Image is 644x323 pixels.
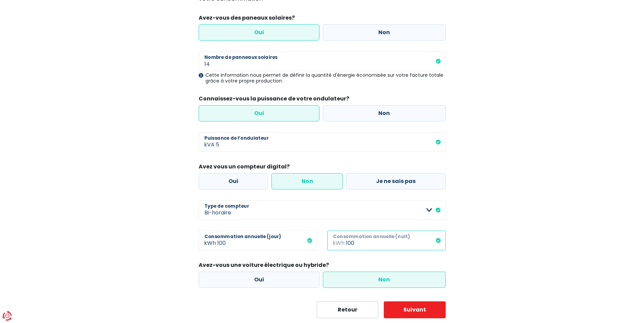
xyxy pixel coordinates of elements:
legend: Avez vous un compteur digital? [199,163,446,173]
label: Non [323,272,446,288]
legend: Avez-vous des paneaux solaires? [199,14,446,24]
label: Oui [199,173,268,189]
div: Cette information nous permet de définir la quantité d'énergie économisée sur votre facture total... [199,72,446,84]
label: Non [323,24,446,41]
label: Je ne sais pas [346,173,446,189]
span: kWh [199,231,217,250]
label: Oui [199,24,320,41]
label: Oui [199,105,320,121]
label: Non [323,105,446,121]
legend: Connaissez-vous la puissance de votre ondulateur? [199,95,446,105]
legend: Avez-vous une voiture électrique ou hybride? [199,261,446,272]
button: Retour [317,301,379,318]
span: kVA [199,132,216,152]
span: kWh [327,231,346,250]
label: Non [271,173,343,189]
label: Oui [199,272,320,288]
button: Suivant [384,301,446,318]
